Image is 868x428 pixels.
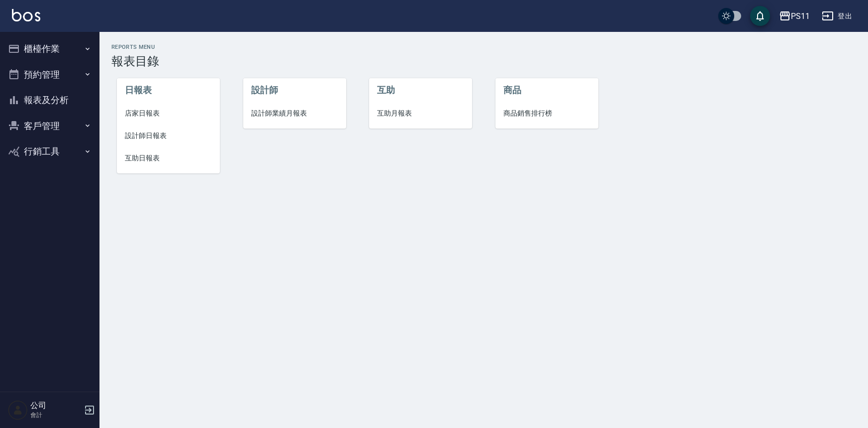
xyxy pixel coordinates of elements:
li: 設計師 [243,78,346,102]
a: 設計師業績月報表 [243,102,346,125]
span: 商品銷售排行榜 [503,108,590,119]
button: 登出 [818,7,856,25]
a: 互助日報表 [117,147,220,169]
button: 報表及分析 [4,87,96,113]
button: save [750,6,770,26]
button: 行銷工具 [4,139,96,164]
img: Logo [12,9,40,21]
img: Person [8,400,28,420]
li: 商品 [495,78,598,102]
li: 日報表 [117,78,220,102]
button: PS11 [775,6,814,26]
span: 設計師業績月報表 [251,108,338,119]
a: 商品銷售排行榜 [495,102,598,125]
h3: 報表目錄 [111,54,856,68]
button: 客戶管理 [4,113,96,139]
button: 預約管理 [4,62,96,88]
a: 設計師日報表 [117,125,220,147]
button: 櫃檯作業 [4,36,96,62]
span: 設計師日報表 [125,131,212,141]
span: 互助日報表 [125,153,212,163]
span: 店家日報表 [125,108,212,119]
a: 店家日報表 [117,102,220,125]
span: 互助月報表 [377,108,464,119]
h5: 公司 [30,401,81,411]
a: 互助月報表 [369,102,472,125]
li: 互助 [369,78,472,102]
h2: Reports Menu [111,44,856,50]
p: 會計 [30,411,81,420]
div: PS11 [791,10,810,22]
